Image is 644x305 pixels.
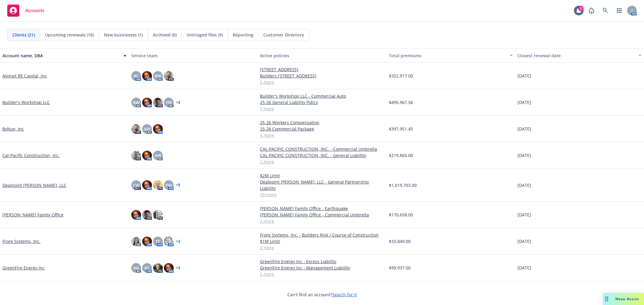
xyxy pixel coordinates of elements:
span: $495,967.56 [389,99,413,105]
img: photo [164,237,174,246]
span: AC [144,265,150,271]
a: Report a Bug [585,5,598,17]
span: $170,658.00 [389,212,413,218]
a: [STREET_ADDRESS] [260,66,384,73]
a: Builder's Workshop LLC - Commercial Auto [260,93,384,99]
span: [DATE] [517,265,531,271]
a: GreenFire Energy Inc - Excess Liability [260,258,384,265]
img: photo [142,151,152,160]
a: Dealpoint [PERSON_NAME], LLC [2,182,66,188]
a: Switch app [613,5,625,17]
span: Archived (0) [153,32,177,38]
span: Customer Directory [263,32,304,38]
img: photo [153,98,163,107]
a: Builders [STREET_ADDRESS] [260,73,384,79]
span: [DATE] [517,126,531,132]
a: 2 more [260,159,384,165]
div: Closest renewal date [517,52,635,59]
img: photo [164,263,174,273]
a: 2 more [260,244,384,251]
a: Frore Systems, Inc. [2,238,40,244]
a: 10 more [260,191,384,198]
div: 2 [578,6,584,11]
span: AW [155,73,161,79]
a: Search [599,5,611,17]
a: $1M Limit [260,238,384,244]
span: $1,019,703.00 [389,182,417,188]
span: [DATE] [517,182,531,188]
a: Search for it [332,292,357,297]
a: 7 more [260,105,384,112]
a: 25-26 Workers Compensation [260,119,384,126]
button: Closest renewal date [515,48,644,63]
a: [PERSON_NAME] Family Office - Earthquake [260,205,384,212]
span: Upcoming renewals (10) [45,32,94,38]
img: photo [131,237,141,246]
a: 25-26 Commercial Package [260,126,384,132]
img: photo [142,210,152,220]
img: photo [131,210,141,220]
img: photo [164,71,174,81]
a: 25-26 General Liability Policy [260,99,384,105]
span: AW [155,152,161,159]
span: Reporting [233,32,253,38]
a: + 2 [176,240,180,243]
span: AG [133,265,139,271]
span: $397,951.45 [389,126,413,132]
button: Nova Assist [603,293,644,305]
a: $2M Limit [260,172,384,179]
span: $99,937.00 [389,265,411,271]
span: [DATE] [517,212,531,218]
span: AW [144,126,150,132]
div: Service team [131,52,255,59]
span: New businesses (1) [104,32,143,38]
img: photo [142,98,152,107]
span: CW [133,182,139,188]
span: [DATE] [517,73,531,79]
a: Accounts [5,2,47,19]
button: Active policies [258,48,386,63]
span: Accounts [25,8,44,13]
span: Clients (21) [12,32,35,38]
a: Cal-Pacific Construction, Inc. [2,152,60,159]
a: CAL-PACIFIC CONSTRUCTION, INC. - Commercial Umbrella [260,146,384,152]
span: [DATE] [517,99,531,105]
span: Can't find an account? [287,291,357,298]
a: 5 more [260,271,384,277]
a: CAL-PACIFIC CONSTRUCTION, INC. - General Liability [260,152,384,159]
img: photo [142,237,152,246]
a: [PERSON_NAME] Family Office [2,212,63,218]
a: Byltup, Inc [2,126,24,132]
span: Nova Assist [615,296,639,301]
button: Total premiums [386,48,515,63]
a: AlphaX RE Capital, Inc [2,73,47,79]
span: $219,865.00 [389,152,413,159]
span: [DATE] [517,152,531,159]
a: GreenFire Energy Inc - Management Liability [260,265,384,271]
span: AW [133,99,139,105]
div: Account name, DBA [2,52,120,59]
a: Dealpoint [PERSON_NAME], LLC - General Partnership Liability [260,179,384,191]
span: AC [133,73,139,79]
a: 4 more [260,132,384,138]
img: photo [153,180,163,190]
img: photo [131,124,141,134]
span: TF [155,238,160,244]
a: Frore Systems, Inc. - Builders Risk / Course of Construction [260,232,384,238]
a: + 5 [176,183,180,187]
span: $33,849.00 [389,238,411,244]
img: photo [153,210,163,220]
div: Active policies [260,52,384,59]
a: + 2 [176,266,180,270]
a: 2 more [260,218,384,224]
img: photo [131,151,141,160]
span: Untriaged files (9) [187,32,223,38]
a: 5 more [260,79,384,85]
div: Total premiums [389,52,506,59]
img: photo [153,124,163,134]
